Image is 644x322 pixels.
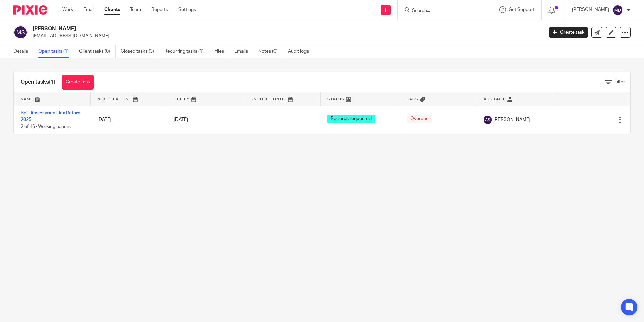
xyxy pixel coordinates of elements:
[614,80,625,84] span: Filter
[214,45,229,58] a: Files
[151,6,168,13] a: Reports
[91,106,167,134] td: [DATE]
[164,45,209,58] a: Recurring tasks (1)
[251,97,286,101] span: Snoozed Until
[13,25,28,39] img: svg%3E
[104,6,120,13] a: Clients
[79,45,116,58] a: Client tasks (0)
[234,45,253,58] a: Emails
[13,5,47,15] img: Pixie
[121,45,159,58] a: Closed tasks (3)
[612,5,623,16] img: svg%3E
[549,27,588,38] a: Create task
[493,116,530,123] span: [PERSON_NAME]
[83,6,94,13] a: Email
[33,33,539,39] p: [EMAIL_ADDRESS][DOMAIN_NAME]
[174,117,188,122] span: [DATE]
[21,124,71,129] span: 2 of 16 · Working papers
[13,45,33,58] a: Details
[62,75,94,90] a: Create task
[572,6,609,13] p: [PERSON_NAME]
[21,111,80,122] a: Self-Assessment Tax Return 2025
[49,79,55,85] span: (1)
[130,6,141,13] a: Team
[327,97,344,101] span: Status
[178,6,196,13] a: Settings
[33,25,438,32] h2: [PERSON_NAME]
[288,45,314,58] a: Audit logs
[21,79,55,86] h1: Open tasks
[38,45,74,58] a: Open tasks (1)
[509,7,535,12] span: Get Support
[484,116,492,124] img: svg%3E
[62,6,73,13] a: Work
[258,45,283,58] a: Notes (0)
[407,115,432,123] span: Overdue
[411,8,472,14] input: Search
[407,97,418,101] span: Tags
[327,115,375,123] span: Records requested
